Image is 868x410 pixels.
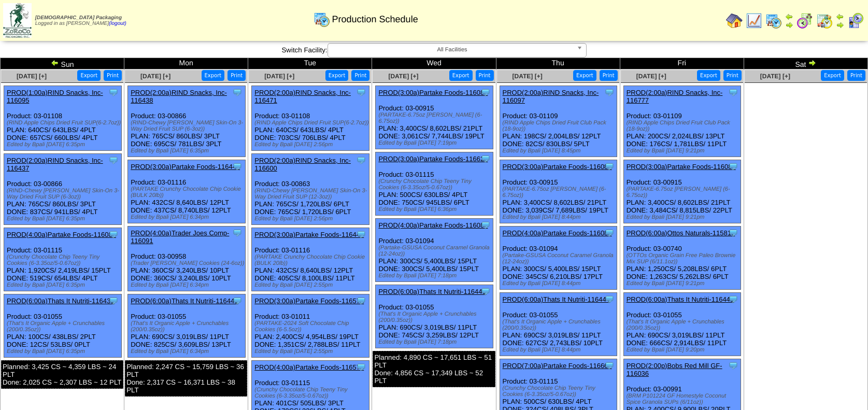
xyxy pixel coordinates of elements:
div: Product: 03-01108 PLAN: 640CS / 643LBS / 4PLT DONE: 657CS / 660LBS / 4PLT [4,86,122,151]
a: PROD(3:00a)Partake Foods-116085 [378,89,488,96]
a: PROD(2:00a)RIND Snacks, Inc-116471 [254,89,351,104]
a: PROD(6:00a)Thats It Nutriti-116443 [378,288,486,295]
div: Edited by Bpali [DATE] 9:21pm [627,148,741,154]
button: Print [600,70,618,81]
div: (That's It Organic Apple + Crunchables (200/0.35oz)) [503,319,617,331]
div: Edited by Bpali [DATE] 6:35pm [7,282,121,288]
div: (PARTAKE-2024 Soft Chocolate Chip Cookies (6-5.5oz)) [254,320,369,333]
div: (That's It Organic Apple + Crunchables (200/0.35oz)) [627,319,741,331]
a: PROD(3:00a)Partake Foods-116571 [254,297,364,305]
a: PROD(1:00a)RIND Snacks, Inc-116095 [7,89,103,104]
a: PROD(4:00a)Partake Foods-116080 [7,231,116,238]
td: Wed [372,58,496,69]
div: Product: 03-01109 PLAN: 198CS / 2,004LBS / 12PLT DONE: 82CS / 830LBS / 5PLT [500,86,617,157]
div: (Partake-GSUSA Coconut Caramel Granola (12-24oz)) [503,252,617,265]
div: (Trader [PERSON_NAME] Cookies (24-6oz)) [131,260,245,266]
div: (RIND Apple Chips Dried Fruit Club Pack (18-9oz)) [627,120,741,132]
button: Export [697,70,720,81]
img: arrowright.gif [785,21,793,29]
div: Product: 03-00866 PLAN: 765CS / 860LBS / 3PLT DONE: 837CS / 941LBS / 4PLT [4,154,122,225]
div: (Partake-GSUSA Coconut Caramel Granola (12-24oz)) [378,245,493,257]
img: Tooltip [108,87,119,97]
div: Edited by Bpali [DATE] 6:35pm [7,142,121,148]
a: PROD(2:00a)RIND Snacks, Inc-116438 [131,89,227,104]
img: Tooltip [604,228,615,238]
button: Print [476,70,494,81]
div: Edited by Bpali [DATE] 6:34pm [131,214,245,220]
div: (RIND-Chewy [PERSON_NAME] Skin-On 3-Way Dried Fruit SUP (6-3oz)) [131,120,245,132]
div: Product: 03-01116 PLAN: 432CS / 8,640LBS / 12PLT DONE: 437CS / 8,740LBS / 12PLT [128,160,246,223]
img: arrowleft.gif [785,12,793,21]
span: [DATE] [+] [388,73,418,80]
td: Mon [124,58,248,69]
div: (PARTAKE Crunchy Chocolate Chip Cookie (BULK 20lb)) [254,254,369,266]
a: PROD(2:00a)RIND Snacks, Inc-116600 [254,157,351,172]
div: Product: 03-01094 PLAN: 300CS / 5,400LBS / 15PLT DONE: 345CS / 6,210LBS / 17PLT [500,227,617,290]
a: PROD(2:00p)Bobs Red Mill GF-116036 [627,362,722,377]
button: Print [227,70,246,81]
div: Edited by Bpali [DATE] 8:44pm [503,347,617,353]
a: PROD(2:00a)RIND Snacks, Inc-116097 [503,89,599,104]
a: PROD(2:00a)RIND Snacks, Inc-116777 [627,89,723,104]
a: [DATE] [+] [636,73,666,80]
div: Product: 03-00915 PLAN: 3,400CS / 8,602LBS / 21PLT DONE: 3,061CS / 7,744LBS / 19PLT [376,86,493,149]
a: PROD(6:00a)Thats It Nutriti-116444 [503,295,610,303]
img: calendarinout.gif [816,12,833,29]
img: calendarblend.gif [796,12,813,29]
img: Tooltip [728,228,738,238]
a: PROD(6:00a)Thats It Nutriti-116445 [627,295,734,303]
div: (PARTAKE Crunchy Chocolate Chip Cookie (BULK 20lb)) [131,186,245,199]
a: [DATE] [+] [264,73,294,80]
a: PROD(6:00a)Thats It Nutriti-116439 [7,297,114,305]
div: Product: 03-01115 PLAN: 500CS / 630LBS / 4PLT DONE: 750CS / 945LBS / 6PLT [376,152,493,216]
div: Product: 03-01115 PLAN: 1,920CS / 2,419LBS / 15PLT DONE: 519CS / 654LBS / 4PLT [4,228,122,291]
img: home.gif [726,12,743,29]
div: (RIND-Chewy [PERSON_NAME] Skin-On 3-Way Dried Fruit SUP (6-3oz)) [7,188,121,200]
img: Tooltip [356,87,366,97]
button: Export [821,70,844,81]
div: Edited by Bpali [DATE] 7:18pm [378,339,493,345]
div: (RIND-Chewy [PERSON_NAME] Skin-On 3-Way Dried Fruit SUP (12-3oz)) [254,188,369,200]
img: arrowleft.gif [51,59,59,67]
img: Tooltip [728,87,738,97]
div: Edited by Bpali [DATE] 6:35pm [7,348,121,355]
img: Tooltip [480,153,491,164]
a: [DATE] [+] [17,73,47,80]
img: Tooltip [604,161,615,172]
div: Product: 03-01055 PLAN: 690CS / 3,019LBS / 11PLT DONE: 627CS / 2,743LBS / 10PLT [500,293,617,356]
a: PROD(2:00a)RIND Snacks, Inc-116437 [7,157,103,172]
a: PROD(4:00a)Partake Foods-116088 [503,229,612,237]
button: Export [325,70,349,81]
img: zoroco-logo-small.webp [3,3,32,38]
img: line_graph.gif [746,12,762,29]
img: Tooltip [232,295,243,306]
img: Tooltip [728,161,738,172]
div: (BRM P101224 GF Homestyle Coconut Spice Granola SUPs (6/11oz)) [627,393,741,405]
div: (PARTAKE-6.75oz [PERSON_NAME] (6-6.75oz)) [378,112,493,124]
img: calendarprod.gif [314,11,330,27]
a: PROD(3:00a)Partake Foods-116446 [131,163,240,171]
td: Sat [744,58,867,69]
a: [DATE] [+] [140,73,170,80]
div: Planned: 4,890 CS ~ 17,651 LBS ~ 51 PLT Done: 4,856 CS ~ 17,349 LBS ~ 52 PLT [373,351,495,387]
a: PROD(6:00a)Thats It Nutriti-116440 [131,297,238,305]
div: Product: 03-01108 PLAN: 640CS / 643LBS / 4PLT DONE: 703CS / 706LBS / 4PLT [252,86,369,151]
div: (OTTOs Organic Grain Free Paleo Brownie Mix SUP (6/11.1oz)) [627,252,741,265]
img: calendarprod.gif [765,12,782,29]
img: Tooltip [480,286,491,296]
div: Edited by Bpali [DATE] 8:45pm [503,148,617,154]
div: Edited by Bpali [DATE] 7:18pm [378,273,493,279]
div: (PARTAKE-6.75oz [PERSON_NAME] (6-6.75oz)) [627,186,741,199]
div: Product: 03-01055 PLAN: 690CS / 3,019LBS / 11PLT DONE: 666CS / 2,914LBS / 11PLT [623,293,741,356]
div: Product: 03-01055 PLAN: 690CS / 3,019LBS / 11PLT DONE: 825CS / 3,609LBS / 13PLT [128,294,246,358]
img: Tooltip [604,87,615,97]
a: [DATE] [+] [760,73,790,80]
div: Edited by Bpali [DATE] 8:44pm [503,214,617,220]
a: PROD(4:00a)Trader Joes Comp-116091 [131,229,229,245]
div: Product: 03-00740 PLAN: 1,250CS / 5,208LBS / 6PLT DONE: 1,263CS / 5,262LBS / 6PLT [623,227,741,290]
img: Tooltip [356,155,366,165]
